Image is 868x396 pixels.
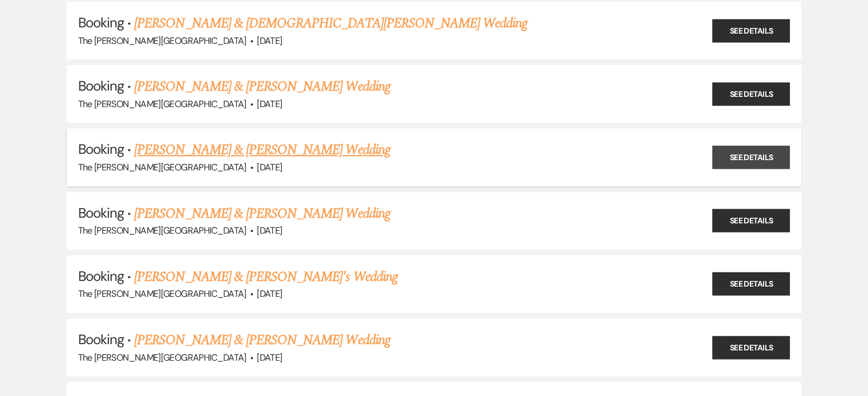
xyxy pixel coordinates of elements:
[78,161,247,173] span: The [PERSON_NAME][GEOGRAPHIC_DATA]
[78,140,124,158] span: Booking
[78,77,124,95] span: Booking
[712,146,790,169] a: See Details
[712,336,790,359] a: See Details
[134,140,390,160] a: [PERSON_NAME] & [PERSON_NAME] Wedding
[78,204,124,222] span: Booking
[712,82,790,105] a: See Details
[134,330,390,350] a: [PERSON_NAME] & [PERSON_NAME] Wedding
[78,35,247,47] span: The [PERSON_NAME][GEOGRAPHIC_DATA]
[134,203,390,224] a: [PERSON_NAME] & [PERSON_NAME] Wedding
[712,209,790,232] a: See Details
[257,288,282,300] span: [DATE]
[134,76,390,97] a: [PERSON_NAME] & [PERSON_NAME] Wedding
[712,19,790,42] a: See Details
[257,35,282,47] span: [DATE]
[134,267,398,287] a: [PERSON_NAME] & [PERSON_NAME]'s Wedding
[78,267,124,285] span: Booking
[78,288,247,300] span: The [PERSON_NAME][GEOGRAPHIC_DATA]
[78,330,124,348] span: Booking
[78,352,247,364] span: The [PERSON_NAME][GEOGRAPHIC_DATA]
[257,98,282,110] span: [DATE]
[78,98,247,110] span: The [PERSON_NAME][GEOGRAPHIC_DATA]
[78,14,124,31] span: Booking
[134,13,527,34] a: [PERSON_NAME] & [DEMOGRAPHIC_DATA][PERSON_NAME] Wedding
[257,352,282,364] span: [DATE]
[78,224,247,236] span: The [PERSON_NAME][GEOGRAPHIC_DATA]
[257,224,282,236] span: [DATE]
[257,161,282,173] span: [DATE]
[712,272,790,296] a: See Details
